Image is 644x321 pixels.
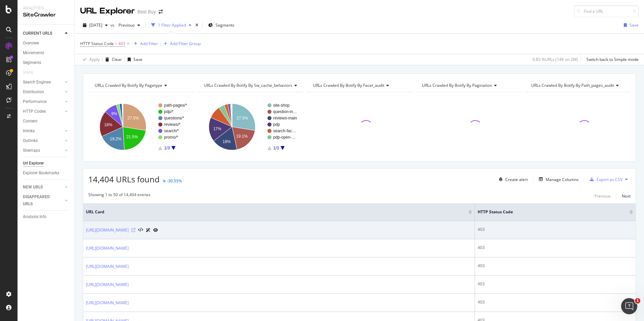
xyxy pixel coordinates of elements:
iframe: Intercom live chat [621,298,637,314]
div: -30.55% [167,178,182,184]
span: 2025 Aug. 5th [89,22,102,28]
button: Segments [205,20,237,31]
div: Best Buy [137,8,156,15]
button: Create alert [496,174,528,185]
a: Segments [23,59,70,66]
div: Distribution [23,88,44,96]
span: 1 [635,298,640,304]
div: Performance [23,98,46,105]
button: Clear [103,54,122,65]
text: pdp-open-… [273,135,296,140]
a: Overview [23,40,70,47]
a: [URL][DOMAIN_NAME] [86,281,129,288]
span: vs [110,22,116,28]
button: Apply [80,54,100,65]
span: URLs Crawled By Botify By pagetype [95,82,162,88]
div: times [194,22,200,29]
button: Manage Columns [536,175,579,183]
text: pdp/* [164,109,173,114]
div: Visits [23,69,33,76]
span: URL Card [86,209,467,215]
text: pdp [273,122,280,127]
h4: URLs Crawled By Botify By facet_audit [312,80,406,91]
text: site-shop [273,103,290,108]
div: Content [23,118,37,125]
text: 18% [223,139,231,144]
div: 0.83 % URLs ( 14K on 2M ) [533,57,578,62]
h4: URLs Crawled By Botify By pagination [421,80,515,91]
a: [URL][DOMAIN_NAME] [86,263,129,270]
a: Explorer Bookmarks [23,170,70,177]
button: [DATE] [80,20,110,31]
text: 1/3 [164,146,170,150]
span: URLs Crawled By Botify By pagination [422,82,492,88]
text: 21.5% [126,135,138,139]
button: Previous [116,20,143,31]
div: Movements [23,49,44,57]
span: URLs Crawled By Botify By path_pages_audit [531,82,614,88]
a: Inlinks [23,128,63,135]
div: Manage Columns [546,177,579,182]
div: Inlinks [23,128,35,135]
a: DISAPPEARED URLS [23,193,63,208]
button: Add Filter Group [161,40,201,48]
text: 19.1% [236,134,248,139]
div: Search Engines [23,79,51,86]
button: 1 Filter Applied [149,20,194,31]
a: Url Explorer [23,160,70,167]
div: Previous [594,193,611,199]
text: 9% [111,111,117,116]
h4: URLs Crawled By Botify By pagetype [93,80,188,91]
div: arrow-right-arrow-left [159,9,163,14]
div: HTTP Codes [23,108,46,115]
button: Previous [594,192,611,200]
text: reviews-main [273,116,297,120]
a: AI Url Details [146,226,151,234]
a: Outlinks [23,137,63,144]
text: search/* [164,129,179,133]
span: Segments [216,22,234,28]
div: URL Explorer [80,5,135,17]
button: Export as CSV [587,174,622,185]
span: = [115,41,117,46]
div: Next [622,193,631,199]
div: 403 [478,245,633,251]
a: Search Engines [23,79,63,86]
div: Export as CSV [597,177,622,182]
div: Url Explorer [23,160,44,167]
span: URLs Crawled By Botify By sw_cache_behaviors [204,82,292,88]
button: Save [621,20,639,31]
text: promo/* [164,135,178,140]
span: 14,404 URLs found [88,174,160,185]
text: 17% [213,127,221,131]
span: HTTP Status Code [478,209,619,215]
div: Add Filter [140,41,158,46]
text: 19.2% [110,137,121,141]
a: CURRENT URLS [23,30,63,37]
div: 403 [478,281,633,287]
text: search-fac… [273,129,296,133]
div: Overview [23,40,39,47]
div: Create alert [505,177,528,182]
button: Add Filter [131,40,158,48]
a: NEW URLS [23,184,63,191]
a: HTTP Codes [23,108,63,115]
div: Outlinks [23,137,38,144]
h4: URLs Crawled By Botify By sw_cache_behaviors [202,80,302,91]
div: Analysis Info [23,213,46,220]
div: Clear [112,57,122,62]
span: Previous [116,22,135,28]
div: Showing 1 to 50 of 14,404 entries [88,192,151,200]
div: Sitemaps [23,147,40,154]
a: [URL][DOMAIN_NAME] [86,245,129,252]
text: path-pages/* [164,103,187,108]
div: Save [133,57,142,62]
span: 403 [118,39,125,48]
text: 27.5% [127,116,139,120]
div: 403 [478,263,633,269]
div: A chart. [88,98,193,156]
button: Next [622,192,631,200]
a: Sitemaps [23,147,63,154]
a: Analysis Info [23,213,70,220]
a: Visit Online Page [131,228,135,232]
